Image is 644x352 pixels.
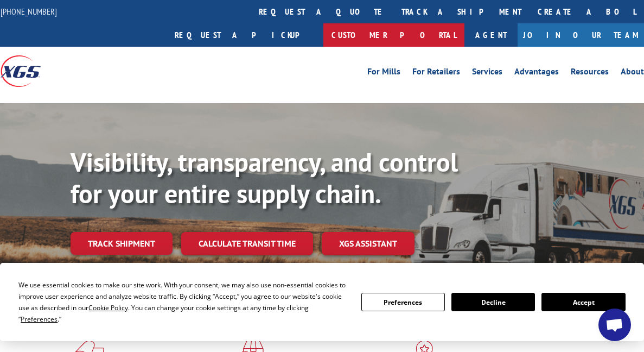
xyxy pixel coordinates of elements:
div: We use essential cookies to make our site work. With your consent, we may also use non-essential ... [18,279,348,325]
span: Preferences [21,315,58,324]
button: Preferences [361,293,445,311]
span: Cookie Policy [88,303,128,312]
a: Services [472,67,502,79]
a: Join Our Team [518,23,644,47]
a: [PHONE_NUMBER] [1,6,57,17]
a: For Retailers [412,67,460,79]
button: Decline [451,293,535,311]
div: Open chat [598,309,631,341]
button: Accept [541,293,625,311]
a: About [621,67,644,79]
a: Agent [464,23,518,47]
b: Visibility, transparency, and control for your entire supply chain. [71,145,458,210]
a: Track shipment [71,232,173,255]
a: Resources [571,67,609,79]
a: For Mills [367,67,400,79]
a: XGS ASSISTANT [322,232,415,255]
a: Calculate transit time [181,232,313,255]
a: Advantages [514,67,559,79]
a: Customer Portal [323,23,464,47]
a: Request a pickup [167,23,323,47]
